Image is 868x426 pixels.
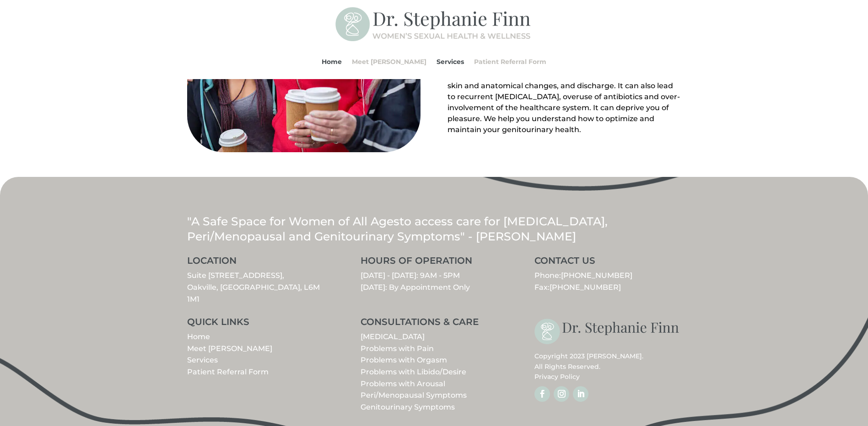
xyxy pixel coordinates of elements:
a: Meet [PERSON_NAME] [187,344,272,353]
a: Home [322,44,342,79]
a: Patient Referral Form [474,44,546,79]
a: Problems with Arousal [361,379,445,388]
p: Phone: Fax: [534,270,681,293]
a: Patient Referral Form [187,367,269,376]
a: [MEDICAL_DATA] [361,332,425,341]
a: Privacy Policy [534,373,580,381]
h3: HOURS OF OPERATION [361,256,507,270]
a: [PHONE_NUMBER] [561,271,632,280]
a: Problems with Orgasm [361,356,447,364]
div: Page 2 [447,48,681,135]
p: "A Safe Space for Women of All Ages [187,214,681,244]
a: Problems with Pain [361,344,434,353]
a: Follow on Instagram [554,386,569,402]
h3: QUICK LINKS [187,317,334,331]
a: Follow on LinkedIn [573,386,588,402]
a: Meet [PERSON_NAME] [352,44,426,79]
p: Copyright 2023 [PERSON_NAME]. All Rights Reserved. [534,351,681,382]
a: Genitourinary Symptoms [361,403,455,411]
h3: CONSULTATIONS & CARE [361,317,507,331]
span: [PHONE_NUMBER] [550,283,621,292]
img: stephanie-finn-logo-dark [534,317,681,346]
a: Peri/Menopausal Symptoms [361,391,467,399]
h3: LOCATION [187,256,334,270]
a: Services [437,44,464,79]
a: Home [187,332,210,341]
a: Services [187,356,218,364]
span: to access care for [MEDICAL_DATA], Peri/Menopausal and Genitourinary Symptoms" - [PERSON_NAME] [187,214,608,243]
a: Suite [STREET_ADDRESS],Oakville, [GEOGRAPHIC_DATA], L6M 1M1 [187,271,320,303]
p: [DATE] - [DATE]: 9AM - 5PM [DATE]: By Appointment Only [361,270,507,293]
a: Follow on Facebook [534,386,550,402]
a: Problems with Libido/Desire [361,367,466,376]
h3: CONTACT US [534,256,681,270]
